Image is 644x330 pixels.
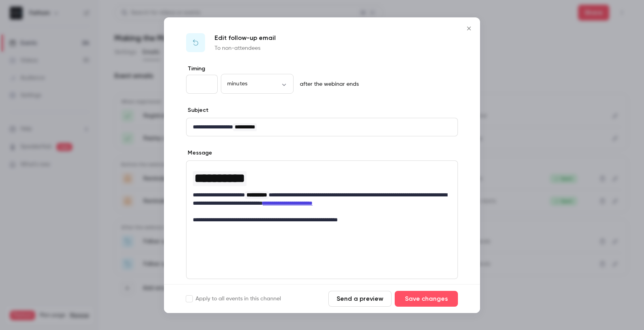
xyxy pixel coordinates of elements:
label: Message [186,149,212,157]
p: To non-attendees [215,44,276,52]
div: minutes [221,80,294,88]
label: Subject [186,106,209,114]
button: Send a preview [328,291,392,307]
label: Timing [186,65,458,73]
button: Close [461,21,477,36]
div: editor [186,118,458,136]
p: after the webinar ends [297,80,359,88]
button: Save changes [395,291,458,307]
p: Edit follow-up email [215,33,276,43]
label: Apply to all events in this channel [186,295,281,303]
div: editor [186,161,458,229]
